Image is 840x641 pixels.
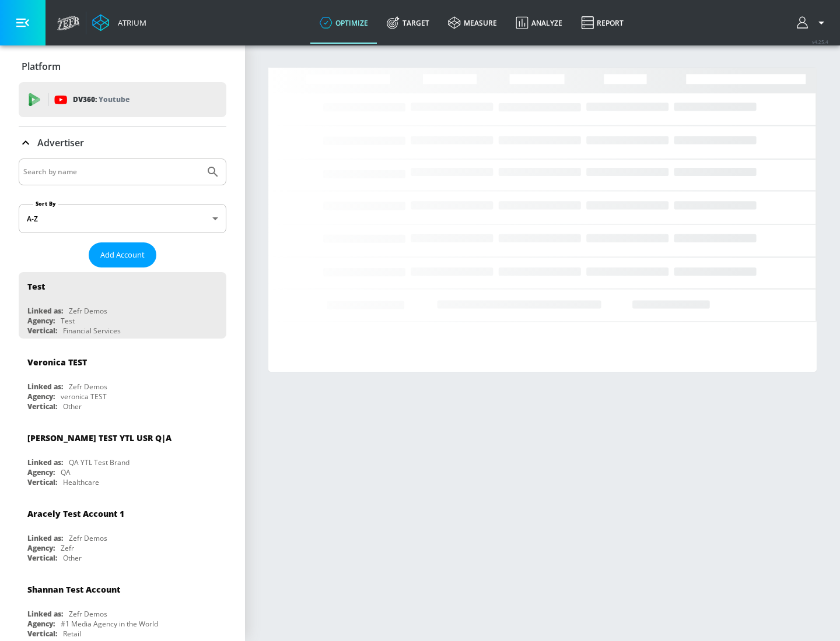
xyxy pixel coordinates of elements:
[69,609,107,619] div: Zefr Demos
[439,2,506,44] a: measure
[19,126,226,159] div: Advertiser
[33,200,58,207] label: Sort By
[812,38,828,45] span: v 4.25.4
[19,50,226,83] div: Platform
[113,17,146,28] div: Atrium
[19,348,226,414] div: Veronica TESTLinked as:Zefr DemosAgency:veronica TESTVertical:Other
[19,424,226,490] div: [PERSON_NAME] TEST YTL USR Q|ALinked as:QA YTL Test BrandAgency:QAVertical:Healthcare
[27,306,63,316] div: Linked as:
[73,93,129,106] p: DV360:
[310,2,377,44] a: optimize
[99,93,129,105] p: Youtube
[89,242,156,267] button: Add Account
[23,164,200,179] input: Search by name
[19,82,226,117] div: DV360: Youtube
[63,629,81,639] div: Retail
[27,457,63,467] div: Linked as:
[506,2,572,44] a: Analyze
[37,136,84,149] p: Advertiser
[27,432,171,443] div: [PERSON_NAME] TEST YTL USR Q|A
[69,457,129,467] div: QA YTL Test Brand
[63,477,99,487] div: Healthcare
[27,533,63,543] div: Linked as:
[100,248,145,262] span: Add Account
[63,326,121,336] div: Financial Services
[69,382,107,392] div: Zefr Demos
[69,306,107,316] div: Zefr Demos
[27,401,57,411] div: Vertical:
[27,281,45,292] div: Test
[19,272,226,339] div: TestLinked as:Zefr DemosAgency:TestVertical:Financial Services
[27,629,57,639] div: Vertical:
[27,326,57,336] div: Vertical:
[69,533,107,543] div: Zefr Demos
[27,357,87,368] div: Veronica TEST
[61,543,74,553] div: Zefr
[61,316,75,326] div: Test
[63,553,82,563] div: Other
[27,553,57,563] div: Vertical:
[27,543,55,553] div: Agency:
[27,508,124,519] div: Aracely Test Account 1
[22,60,61,73] p: Platform
[92,14,146,31] a: Atrium
[27,392,55,401] div: Agency:
[27,477,57,487] div: Vertical:
[61,619,158,629] div: #1 Media Agency in the World
[19,204,226,233] div: A-Z
[27,382,63,392] div: Linked as:
[19,499,226,566] div: Aracely Test Account 1Linked as:Zefr DemosAgency:ZefrVertical:Other
[27,467,55,477] div: Agency:
[27,619,55,629] div: Agency:
[27,609,63,619] div: Linked as:
[572,2,633,44] a: Report
[27,316,55,326] div: Agency:
[63,401,82,411] div: Other
[61,467,71,477] div: QA
[61,392,107,401] div: veronica TEST
[27,584,120,595] div: Shannan Test Account
[377,2,439,44] a: Target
